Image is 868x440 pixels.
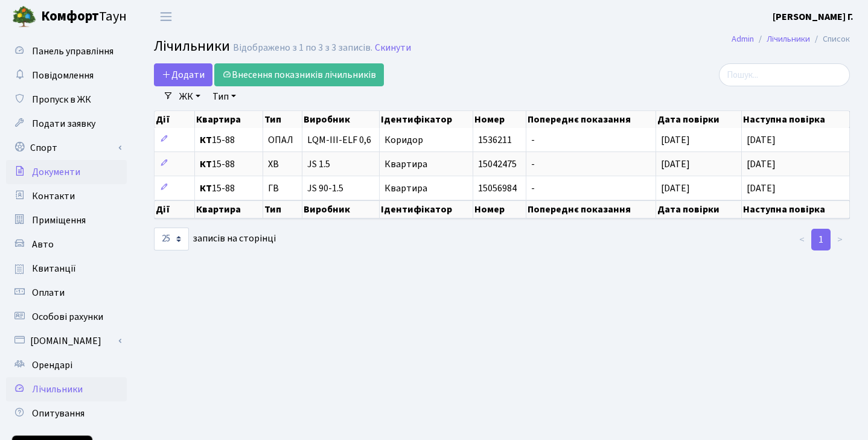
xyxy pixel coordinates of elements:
[661,182,690,195] span: [DATE]
[385,182,427,195] span: Квартира
[810,33,850,46] li: Список
[811,229,831,250] a: 1
[41,7,127,27] span: Таун
[747,133,776,147] span: [DATE]
[154,36,230,57] span: Лічильники
[32,286,65,299] span: Оплати
[380,111,473,128] th: Ідентифікатор
[32,238,54,251] span: Авто
[32,190,75,203] span: Контакти
[32,359,72,372] span: Орендарі
[200,133,212,147] b: КТ
[375,42,411,54] a: Скинути
[6,329,127,353] a: [DOMAIN_NAME]
[6,112,127,136] a: Подати заявку
[742,111,850,128] th: Наступна повірка
[478,158,517,171] span: 15042475
[12,5,36,29] img: logo.png
[732,33,754,45] a: Admin
[742,200,850,218] th: Наступна повірка
[385,158,427,171] span: Квартира
[200,183,258,193] span: 15-88
[526,111,656,128] th: Попереднє показання
[6,401,127,426] a: Опитування
[200,159,258,169] span: 15-88
[154,228,276,250] label: записів на сторінці
[154,63,212,86] a: Додати
[6,136,127,160] a: Спорт
[263,200,302,218] th: Тип
[6,232,127,257] a: Авто
[478,182,517,195] span: 15056984
[6,160,127,184] a: Документи
[268,183,279,193] span: ГВ
[6,377,127,401] a: Лічильники
[526,200,656,218] th: Попереднє показання
[6,63,127,88] a: Повідомлення
[200,182,212,195] b: КТ
[233,42,372,54] div: Відображено з 1 по 3 з 3 записів.
[32,69,94,82] span: Повідомлення
[32,407,85,420] span: Опитування
[307,135,374,145] span: LQM-III-ELF 0,6
[6,281,127,305] a: Оплати
[747,158,776,171] span: [DATE]
[151,7,181,27] button: Переключити навігацію
[162,68,205,81] span: Додати
[767,33,810,45] a: Лічильники
[656,200,742,218] th: Дата повірки
[478,133,512,147] span: 1536211
[713,27,868,52] nav: breadcrumb
[32,117,95,130] span: Подати заявку
[773,10,854,24] b: [PERSON_NAME] Г.
[32,214,86,227] span: Приміщення
[32,310,103,324] span: Особові рахунки
[6,353,127,377] a: Орендарі
[154,228,189,250] select: записів на сторінці
[6,305,127,329] a: Особові рахунки
[661,133,690,147] span: [DATE]
[473,111,526,128] th: Номер
[263,111,302,128] th: Тип
[6,39,127,63] a: Панель управління
[6,88,127,112] a: Пропуск в ЖК
[773,10,854,24] a: [PERSON_NAME] Г.
[6,184,127,208] a: Контакти
[302,111,379,128] th: Виробник
[41,7,99,26] b: Комфорт
[32,165,80,179] span: Документи
[656,111,742,128] th: Дата повірки
[531,182,535,195] span: -
[32,45,113,58] span: Панель управління
[385,133,423,147] span: Коридор
[661,158,690,171] span: [DATE]
[268,135,293,145] span: ОПАЛ
[307,159,374,169] span: JS 1.5
[6,257,127,281] a: Квитанції
[531,158,535,171] span: -
[155,111,195,128] th: Дії
[307,183,374,193] span: JS 90-1.5
[6,208,127,232] a: Приміщення
[473,200,526,218] th: Номер
[155,200,195,218] th: Дії
[174,86,205,107] a: ЖК
[32,93,91,106] span: Пропуск в ЖК
[214,63,384,86] a: Внесення показників лічильників
[208,86,241,107] a: Тип
[302,200,379,218] th: Виробник
[195,111,263,128] th: Квартира
[32,262,76,275] span: Квитанції
[200,135,258,145] span: 15-88
[195,200,263,218] th: Квартира
[380,200,473,218] th: Ідентифікатор
[719,63,850,86] input: Пошук...
[32,383,83,396] span: Лічильники
[531,133,535,147] span: -
[747,182,776,195] span: [DATE]
[268,159,279,169] span: ХВ
[200,158,212,171] b: КТ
